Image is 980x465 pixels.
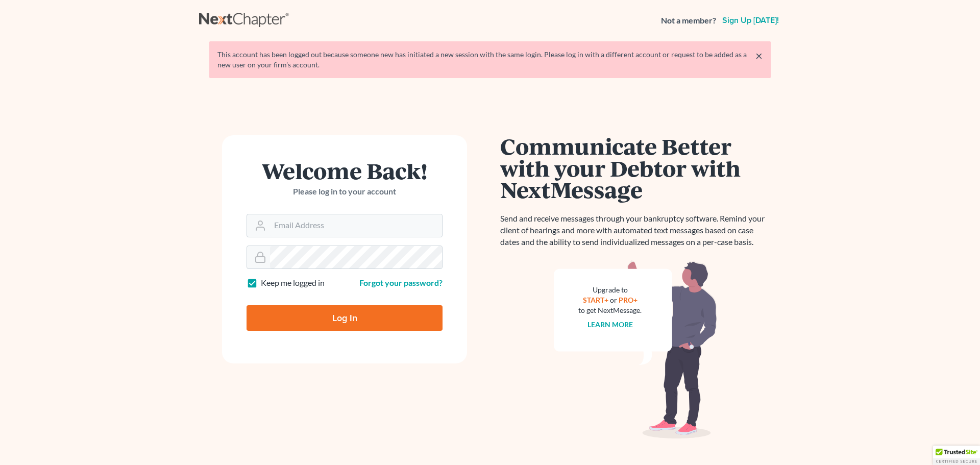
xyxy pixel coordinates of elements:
[217,50,763,70] div: This account has been logged out because someone new has initiated a new session with the same lo...
[359,278,443,287] a: Forgot your password?
[261,277,325,289] label: Keep me logged in
[247,305,443,331] input: Log In
[578,285,642,295] div: Upgrade to
[755,50,763,62] a: ×
[583,296,608,304] a: START+
[500,213,771,248] p: Send and receive messages through your bankruptcy software. Remind your client of hearings and mo...
[619,296,638,304] a: PRO+
[933,446,980,465] div: TrustedSite Certified
[587,320,633,329] a: Learn more
[661,15,716,27] strong: Not a member?
[500,135,771,201] h1: Communicate Better with your Debtor with NextMessage
[554,260,717,439] img: nextmessage_bg-59042aed3d76b12b5cd301f8e5b87938c9018125f34e5fa2b7a6b67550977c72.svg
[270,214,442,237] input: Email Address
[247,160,443,182] h1: Welcome Back!
[610,296,617,304] span: or
[720,16,781,25] a: Sign up [DATE]!
[578,305,642,315] div: to get NextMessage.
[247,186,443,198] p: Please log in to your account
